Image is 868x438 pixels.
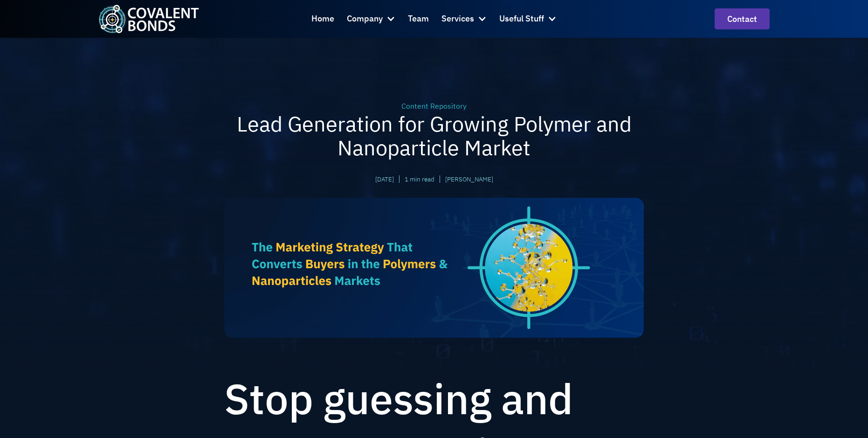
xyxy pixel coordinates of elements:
div: Team [408,12,429,26]
div: Company [347,12,383,26]
div: Useful Stuff [499,12,544,26]
img: Covalent Bonds White / Teal Logo [98,5,199,33]
div: Services [441,12,474,26]
h1: Lead Generation for Growing Polymer and Nanoparticle Market [224,112,644,160]
a: home [98,5,199,33]
a: Team [408,7,429,32]
div: | [439,173,441,185]
div: | [398,173,400,185]
div: Useful Stuff [499,7,557,32]
a: Home [311,7,334,32]
div: 1 min read [405,174,434,184]
a: contact [715,8,770,29]
a: [PERSON_NAME] [445,174,493,184]
div: Services [441,7,487,32]
img: Lead Generation for Growing Polymer and Nanoparticle Market [224,198,644,338]
div: Content Repository [224,101,644,112]
div: Company [347,7,395,32]
div: [DATE] [375,174,394,184]
iframe: Chat Widget [821,393,868,438]
div: Home [311,12,334,26]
